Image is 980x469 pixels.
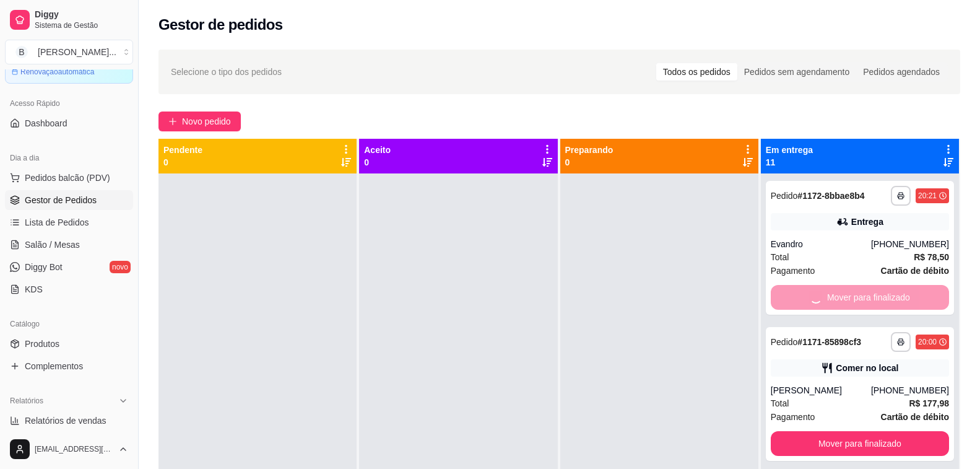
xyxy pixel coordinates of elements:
article: Renovação automática [20,67,94,77]
p: 0 [364,156,391,169]
span: plus [168,117,177,126]
span: Total [771,397,789,410]
button: Novo pedido [158,112,241,131]
a: Produtos [5,334,133,354]
span: Dashboard [25,117,67,129]
div: 20:21 [918,191,937,201]
span: Diggy Bot [25,261,63,273]
span: Lista de Pedidos [25,216,89,229]
div: [PERSON_NAME] ... [38,46,116,58]
span: Novo pedido [182,115,231,128]
span: Gestor de Pedidos [25,194,97,206]
span: KDS [25,283,43,296]
button: Mover para finalizado [771,431,949,456]
span: Produtos [25,338,59,350]
a: Lista de Pedidos [5,213,133,232]
span: Complementos [25,360,83,372]
div: [PERSON_NAME] [771,384,871,397]
span: Pedido [771,191,798,201]
p: 0 [163,156,202,169]
span: Selecione o tipo dos pedidos [171,65,282,79]
a: Dashboard [5,113,133,133]
span: Sistema de Gestão [35,20,128,30]
span: Relatórios [10,396,43,406]
strong: # 1172-8bbae8b4 [797,191,864,201]
span: Salão / Mesas [25,239,80,251]
h2: Gestor de pedidos [158,15,283,35]
div: Entrega [851,216,883,228]
span: Diggy [35,9,128,20]
div: Catálogo [5,314,133,334]
strong: Cartão de débito [881,266,949,276]
strong: R$ 177,98 [909,398,949,408]
p: 0 [565,156,614,169]
a: Complementos [5,356,133,376]
div: Pedidos agendados [856,63,947,81]
div: 20:00 [918,337,937,347]
span: Pagamento [771,264,815,278]
button: Pedidos balcão (PDV) [5,168,133,188]
strong: Cartão de débito [881,412,949,422]
a: KDS [5,279,133,299]
span: B [15,46,28,58]
p: Em entrega [766,144,813,156]
div: [PHONE_NUMBER] [871,238,949,250]
span: Relatórios de vendas [25,414,106,427]
div: Pedidos sem agendamento [737,63,856,81]
p: Pendente [163,144,202,156]
div: Dia a dia [5,148,133,168]
button: [EMAIL_ADDRESS][DOMAIN_NAME] [5,434,133,464]
span: Total [771,250,789,264]
div: Acesso Rápido [5,94,133,113]
div: Todos os pedidos [656,63,737,81]
a: Diggy Botnovo [5,257,133,277]
div: [PHONE_NUMBER] [871,384,949,397]
a: Salão / Mesas [5,235,133,255]
a: Gestor de Pedidos [5,190,133,210]
a: Relatórios de vendas [5,411,133,431]
span: Pedidos balcão (PDV) [25,172,110,184]
a: DiggySistema de Gestão [5,5,133,35]
button: Select a team [5,40,133,64]
div: Evandro [771,238,871,250]
span: [EMAIL_ADDRESS][DOMAIN_NAME] [35,444,113,454]
div: Comer no local [836,362,898,374]
strong: # 1171-85898cf3 [797,337,861,347]
strong: R$ 78,50 [914,252,949,262]
p: Aceito [364,144,391,156]
p: 11 [766,156,813,169]
p: Preparando [565,144,614,156]
span: Pedido [771,337,798,347]
span: Pagamento [771,410,815,424]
